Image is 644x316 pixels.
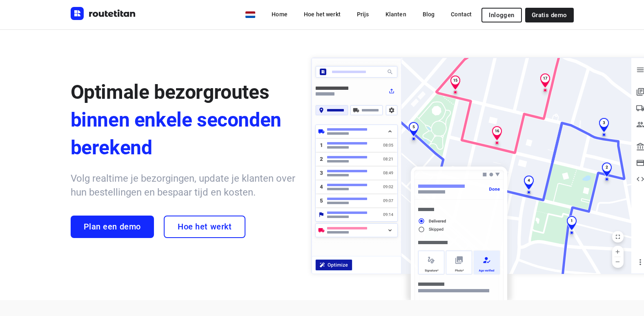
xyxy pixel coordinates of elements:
[71,80,270,104] span: Optimale bezorgroutes
[532,12,567,18] span: Gratis demo
[416,7,441,22] a: Blog
[71,106,295,162] span: binnen enkele seconden berekend
[71,7,136,22] a: Routetitan
[71,7,136,20] img: Routetitan logo
[525,8,574,22] a: Gratis demo
[71,216,154,238] a: Plan een demo
[178,222,232,231] span: Hoe het werkt
[84,222,141,231] span: Plan een demo
[350,7,376,22] a: Prijs
[71,171,295,199] h6: Volg realtime je bezorgingen, update je klanten over hun bestellingen en bespaar tijd en kosten.
[489,12,514,18] span: Inloggen
[297,7,347,22] a: Hoe het werkt
[265,7,294,22] a: Home
[481,8,521,22] button: Inloggen
[164,216,245,238] a: Hoe het werkt
[379,7,413,22] a: Klanten
[444,7,478,22] a: Contact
